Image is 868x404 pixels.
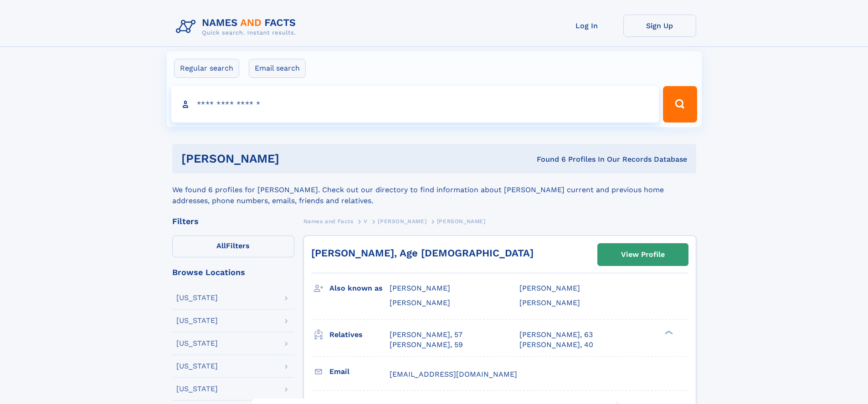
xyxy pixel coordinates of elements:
[176,385,218,393] div: [US_STATE]
[519,284,580,292] span: [PERSON_NAME]
[390,340,463,350] a: [PERSON_NAME], 59
[621,244,665,265] div: View Profile
[171,86,659,123] input: search input
[329,364,390,379] h3: Email
[176,317,218,324] div: [US_STATE]
[364,215,368,227] a: V
[519,330,593,340] a: [PERSON_NAME], 63
[172,217,294,225] div: Filters
[598,244,688,266] a: View Profile
[663,86,697,123] button: Search Button
[390,298,450,307] span: [PERSON_NAME]
[437,218,486,225] span: [PERSON_NAME]
[176,363,218,370] div: [US_STATE]
[303,215,354,227] a: Names and Facts
[408,154,687,164] div: Found 6 Profiles In Our Records Database
[311,247,534,259] a: [PERSON_NAME], Age [DEMOGRAPHIC_DATA]
[172,268,294,276] div: Browse Locations
[172,15,303,39] img: Logo Names and Facts
[181,153,408,164] h1: [PERSON_NAME]
[329,281,390,296] h3: Also known as
[519,340,593,350] a: [PERSON_NAME], 40
[550,15,623,37] a: Log In
[364,218,368,225] span: V
[172,235,294,257] label: Filters
[390,284,450,292] span: [PERSON_NAME]
[623,15,696,37] a: Sign Up
[176,294,218,302] div: [US_STATE]
[378,215,426,227] a: [PERSON_NAME]
[390,370,517,378] span: [EMAIL_ADDRESS][DOMAIN_NAME]
[176,340,218,347] div: [US_STATE]
[378,218,426,225] span: [PERSON_NAME]
[249,59,306,78] label: Email search
[174,59,239,78] label: Regular search
[663,329,673,335] div: ❯
[172,174,696,206] div: We found 6 profiles for [PERSON_NAME]. Check out our directory to find information about [PERSON_...
[519,298,580,307] span: [PERSON_NAME]
[390,330,462,340] a: [PERSON_NAME], 57
[329,327,390,343] h3: Relatives
[216,241,226,250] span: All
